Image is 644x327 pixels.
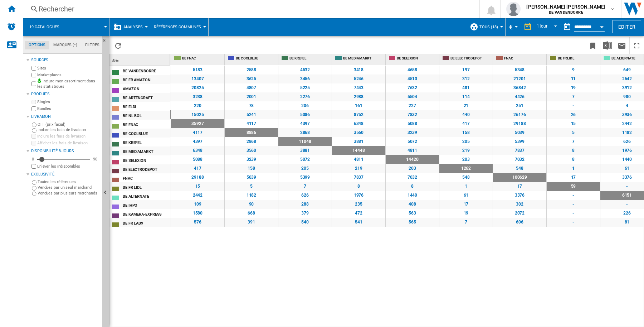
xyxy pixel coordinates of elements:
[493,110,546,119] div: 26176
[332,66,385,74] div: 3418
[493,128,546,137] div: 5039
[613,20,641,33] button: Editer
[171,101,224,110] div: 220
[439,74,493,83] div: 312
[386,146,439,155] div: 4811
[112,59,118,63] span: Site
[171,218,224,227] div: 576
[171,66,224,74] div: 5183
[600,37,615,54] button: Télécharger au format Excel
[37,156,90,163] md-slider: Disponibilité
[332,155,385,164] div: 4811
[493,218,546,227] div: 606
[386,92,439,101] div: 5504
[38,179,99,184] label: Toutes les références
[493,200,546,209] div: 302
[32,192,36,196] input: Vendues par plusieurs marchands
[439,66,493,74] div: 197
[439,182,493,191] div: 1
[226,54,278,63] div: BE COOLBLUE
[278,209,332,218] div: 379
[386,110,439,119] div: 7832
[278,155,332,164] div: 5072
[332,110,385,119] div: 8752
[123,25,143,29] span: Analyses
[493,182,546,191] div: 17
[386,74,439,83] div: 4510
[493,164,546,173] div: 548
[493,155,546,164] div: 7032
[38,185,99,190] label: Vendues par un seul marchand
[111,37,125,54] button: Recharger
[37,140,99,146] label: Afficher les frais de livraison
[31,80,36,88] input: Inclure mon assortiment dans les statistiques
[547,209,600,218] div: -
[439,146,493,155] div: 219
[386,128,439,137] div: 3239
[493,209,546,218] div: 2072
[225,74,278,83] div: 3625
[278,74,332,83] div: 3456
[32,186,36,191] input: Vendues par un seul marchand
[343,56,384,58] span: BE MEDIAMARKT
[450,56,491,58] span: BE ELECTRODEPOT
[37,72,99,78] label: Marketplaces
[278,146,332,155] div: 3881
[493,66,546,74] div: 5348
[493,83,546,92] div: 36842
[123,111,170,119] div: BE NL BOL
[537,24,547,29] div: 1 jour
[123,18,146,36] button: Analyses
[332,128,385,137] div: 3560
[560,20,574,34] button: md-calendar
[387,54,439,63] div: BE SELEXION
[547,128,600,137] div: 5
[25,41,49,49] md-tab-item: Options
[123,129,170,137] div: BE COOLBLUE
[31,141,36,145] input: Afficher les frais de livraison
[32,180,36,185] input: Toutes les références
[225,173,278,182] div: 5039
[332,209,385,218] div: 472
[171,173,224,182] div: 29188
[386,101,439,110] div: 227
[38,122,99,127] label: OFF (prix facial)
[549,10,583,15] b: BE VANDENBORRE
[113,18,146,36] div: Analyses
[123,120,170,128] div: BE FNAC
[37,134,99,139] label: Inclure les frais de livraison
[536,21,560,33] md-select: REPORTS.WIZARD.STEPS.REPORT.STEPS.REPORT_OPTIONS.PERIOD: 1 jour
[278,164,332,173] div: 205
[225,218,278,227] div: 391
[439,173,493,182] div: 548
[439,83,493,92] div: 481
[586,37,600,54] button: Créer un favoris
[31,66,36,71] input: Sites
[595,19,608,32] button: Open calendar
[225,83,278,92] div: 4807
[332,173,385,182] div: 7837
[333,54,385,63] div: BE MEDIAMARKT
[171,119,224,128] div: 35927
[26,18,106,36] div: 19 catalogues
[509,18,516,36] button: €
[154,18,205,36] div: Références Communes
[547,110,600,119] div: 26
[615,37,629,54] button: Envoyer ce rapport par email
[526,3,605,10] span: [PERSON_NAME] [PERSON_NAME]
[171,191,224,200] div: 2442
[225,119,278,128] div: 4117
[439,110,493,119] div: 440
[37,78,99,90] label: Inclure mon assortiment dans les statistiques
[278,218,332,227] div: 540
[548,54,600,63] div: BE FR LIDL
[7,22,16,31] img: alerts-logo.svg
[278,119,332,128] div: 4397
[171,128,224,137] div: 4117
[332,182,385,191] div: 8
[225,164,278,173] div: 158
[278,182,332,191] div: 7
[102,36,111,49] button: Masquer
[278,173,332,182] div: 5399
[225,110,278,119] div: 5241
